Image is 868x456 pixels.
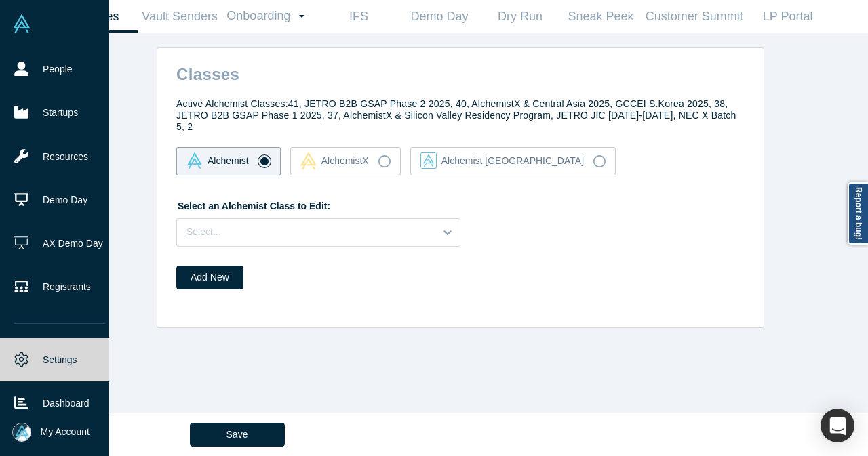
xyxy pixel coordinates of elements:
[186,152,203,169] img: alchemist Vault Logo
[12,423,31,442] img: Mia Scott's Account
[12,14,31,33] img: Alchemist Vault Logo
[190,423,285,447] button: Save
[420,152,584,169] div: Alchemist [GEOGRAPHIC_DATA]
[186,152,249,169] div: Alchemist
[420,152,437,169] img: alchemist_aj Vault Logo
[318,1,399,33] a: IFS
[138,1,222,33] a: Vault Senders
[176,98,745,132] h4: Active Alchemist Classes: 41, JETRO B2B GSAP Phase 2 2025, 40, AlchemistX & Central Asia 2025, GC...
[41,425,90,439] span: My Account
[12,423,90,442] button: My Account
[176,266,243,289] button: Add New
[560,1,641,33] a: Sneak Peek
[300,152,317,170] img: alchemistx Vault Logo
[399,1,479,33] a: Demo Day
[176,194,330,213] label: Select an Alchemist Class to Edit:
[162,58,764,84] h2: Classes
[222,1,318,32] a: Onboarding
[848,182,868,245] a: Report a bug!
[747,1,828,33] a: LP Portal
[479,1,560,33] a: Dry Run
[641,1,747,33] a: Customer Summit
[300,152,369,170] div: AlchemistX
